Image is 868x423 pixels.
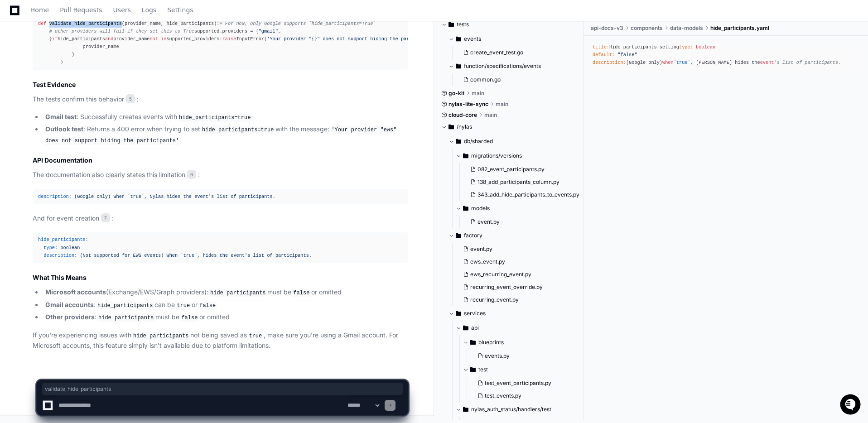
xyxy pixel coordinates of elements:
span: def [38,21,46,26]
span: in [161,36,166,42]
span: ews_event.py [470,258,505,265]
span: Settings [167,7,193,13]
span: function/specifications/events [464,62,541,70]
span: event [760,60,774,65]
span: the [220,253,228,258]
span: true [676,60,688,65]
button: ews_recurring_event.py [459,268,579,281]
button: events.py [474,350,580,362]
span: go-kit [448,90,464,97]
button: events [448,32,577,46]
span: blueprints [478,339,504,346]
code: hide_participants [131,332,190,340]
iframe: Open customer support [839,393,863,418]
div: We're available if you need us! [31,77,115,84]
span: Nylas [150,194,164,199]
span: participants. [275,253,312,258]
strong: Microsoft accounts [45,288,106,296]
button: models [456,201,585,216]
strong: Gmail accounts [45,301,94,308]
span: boolean [60,245,80,250]
button: event.py [459,243,579,255]
svg: Directory [448,121,454,132]
button: function/specifications/events [448,59,577,73]
span: for [122,253,130,258]
span: of [267,253,272,258]
svg: Directory [456,61,461,72]
span: main [484,111,497,119]
span: data-models [670,24,703,32]
span: api-docs-v3 [591,24,623,32]
span: boolean [696,44,715,50]
span: of [231,194,236,199]
span: factory [464,232,482,239]
code: false [291,289,311,297]
code: hide_participants [96,302,154,310]
svg: Directory [456,136,461,147]
span: hides [167,194,181,199]
span: models [471,205,490,212]
span: default: [593,52,615,58]
img: PlayerZero [9,9,27,27]
span: When [113,194,125,199]
span: raise [222,36,236,42]
span: hide_participants.yaml [710,24,769,32]
span: recurring_event_override.py [470,284,543,291]
svg: Directory [456,230,461,241]
span: 5 [126,94,135,103]
span: Pull Requests [60,7,102,13]
span: hide_participants: [38,237,88,242]
button: services [448,306,584,321]
span: provider_name, hide_participants [125,21,214,26]
span: list [217,194,228,199]
button: factory [448,228,584,243]
button: migrations/versions [456,149,585,163]
button: db/sharded [448,134,584,149]
p: The documentation also clearly states this limitation : [33,170,408,180]
li: : can be or [43,300,408,311]
button: ews_event.py [459,255,579,268]
span: 138_add_participants_column.py [477,178,559,186]
span: 7 [101,213,110,222]
span: # For now, only Google supports `hide_participants=True` [219,21,376,26]
span: event's [231,253,250,258]
code: true [175,302,192,310]
code: hide_participants=true [177,114,252,122]
span: create_event_test.go [470,49,523,56]
span: EWS [133,253,141,258]
span: if [52,36,58,42]
span: (Not [80,253,91,258]
span: event's [194,194,214,199]
code: true [247,332,264,340]
span: /nylas [457,123,472,130]
span: Users [113,7,131,13]
button: /nylas [441,120,577,134]
span: hides [203,253,217,258]
span: api [471,324,479,332]
span: events.py [485,352,510,360]
span: event.py [470,245,492,253]
h2: API Documentation [33,156,408,165]
button: test [463,362,585,377]
span: type: [43,245,58,250]
span: When [167,253,178,258]
strong: Gmail test [45,113,77,120]
button: common.go [459,73,571,86]
div: ( ): supported_providers = { , } hide_participants provider_name supported_providers: InputError(... [38,20,403,67]
span: `true`, [180,253,200,258]
code: hide_participants=true [200,126,275,134]
strong: Other providers [45,313,95,321]
button: recurring_event.py [459,293,579,306]
span: 's list of participants. [774,60,841,65]
span: events) [144,253,164,258]
span: title: [593,44,609,50]
span: the [183,194,191,199]
span: common.go [470,76,501,83]
span: validate_hide_participants [49,21,122,26]
span: db/sharded [464,138,493,145]
p: And for event creation : [33,213,408,224]
span: participants. [239,194,275,199]
li: : Successfully creates events with [43,112,408,123]
span: tests [457,21,469,28]
svg: Directory [456,34,461,44]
